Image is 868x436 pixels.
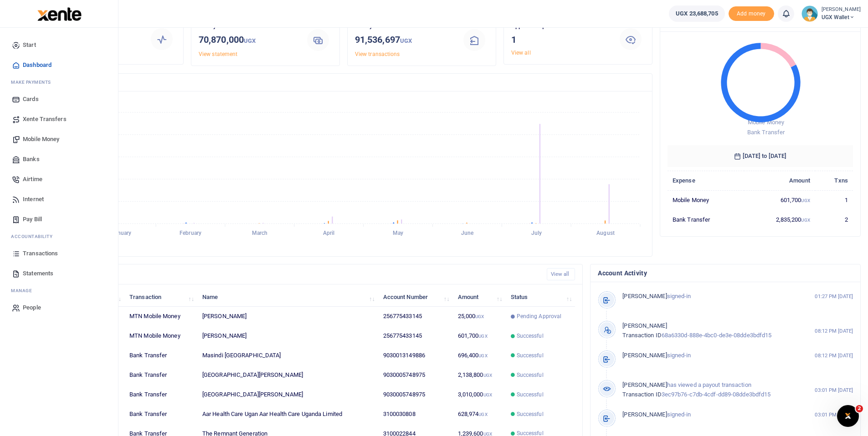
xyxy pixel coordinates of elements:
th: Txns [815,171,853,190]
span: countability [18,233,52,240]
a: Xente Transfers [7,109,111,129]
a: Mobile Money [7,129,111,149]
h6: [DATE] to [DATE] [668,145,853,167]
span: Mobile Money [748,119,784,126]
td: Bank Transfer [124,385,197,405]
small: UGX [478,412,487,417]
td: 628,974 [452,405,505,424]
span: Statements [23,269,53,278]
a: Pay Bill [7,209,111,229]
a: profile-user [PERSON_NAME] UGX Wallet [801,5,861,22]
small: UGX [244,37,256,44]
span: Successful [517,410,544,418]
small: [PERSON_NAME] [822,6,861,14]
td: Bank Transfer [124,365,197,385]
tspan: May [393,230,403,237]
span: Successful [517,371,544,379]
span: ake Payments [15,79,51,86]
span: [PERSON_NAME] [622,411,667,418]
span: Pay Bill [23,215,42,224]
a: logo-small logo-large logo-large [36,10,82,17]
span: Airtime [23,175,42,184]
p: 68a6330d-888e-4bc0-de3e-08dde3bdfd15 [622,321,795,340]
a: View all [547,268,575,280]
small: UGX [475,314,484,319]
th: Expense [668,171,744,190]
small: 03:01 PM [DATE] [815,386,853,394]
p: has viewed a payout transaction 3ec97b76-c7db-4cdf-dd89-08dde3bdfd15 [622,380,795,400]
span: Transaction ID [622,332,661,339]
th: Amount: activate to sort column ascending [452,287,505,307]
a: Add money [729,10,774,16]
small: UGX [400,37,412,44]
a: UGX 23,688,705 [669,5,724,22]
small: 03:01 PM [DATE] [815,411,853,419]
td: MTN Mobile Money [124,307,197,326]
span: Mobile Money [23,135,59,144]
a: Dashboard [7,55,111,75]
span: [PERSON_NAME] [622,381,667,388]
td: 696,400 [452,346,505,365]
td: Bank Transfer [124,346,197,365]
h4: Recent Transactions [42,269,539,279]
td: 601,700 [744,190,815,210]
th: Account Number: activate to sort column ascending [378,287,453,307]
td: Aar Health Care Ugan Aar Health Care Uganda Limited [197,405,378,424]
a: Statements [7,264,111,284]
span: [PERSON_NAME] [622,322,667,329]
th: Status: activate to sort column ascending [505,287,575,307]
span: Successful [517,390,544,399]
th: Amount [744,171,815,190]
span: Add money [729,6,774,21]
h4: Account Activity [598,268,853,278]
small: UGX [478,334,487,339]
h3: 1 [511,33,610,46]
small: UGX [483,373,492,378]
span: Start [23,41,36,50]
td: [GEOGRAPHIC_DATA][PERSON_NAME] [197,385,378,405]
li: M [7,75,111,89]
tspan: April [323,230,335,237]
td: [PERSON_NAME] [197,307,378,326]
a: View all [511,50,531,56]
a: Internet [7,189,111,209]
small: 08:12 PM [DATE] [815,327,853,335]
tspan: February [180,230,201,237]
tspan: June [461,230,474,237]
tspan: March [252,230,268,237]
span: [PERSON_NAME] [622,352,667,359]
tspan: July [531,230,542,237]
span: Banks [23,155,40,164]
a: Start [7,35,111,55]
span: anage [15,287,32,294]
a: View statement [199,51,237,57]
td: 2,835,200 [744,210,815,229]
span: Successful [517,332,544,340]
td: [PERSON_NAME] [197,326,378,346]
span: UGX Wallet [822,13,861,21]
span: Pending Approval [517,312,562,320]
img: logo-large [37,7,82,21]
td: 9030005748975 [378,385,453,405]
h4: Transactions Overview [42,77,645,87]
td: 9030005748975 [378,365,453,385]
iframe: Intercom live chat [837,405,859,427]
span: Transactions [23,249,58,258]
td: [GEOGRAPHIC_DATA][PERSON_NAME] [197,365,378,385]
span: Transaction ID [622,391,661,398]
td: 256775433145 [378,307,453,326]
li: Toup your wallet [729,6,774,21]
p: signed-in [622,351,795,360]
span: 2 [856,405,863,412]
td: Masindi [GEOGRAPHIC_DATA] [197,346,378,365]
span: Internet [23,195,44,204]
tspan: August [596,230,615,237]
small: UGX [801,218,810,223]
li: Wallet ballance [665,5,728,22]
span: Cards [23,95,39,104]
small: UGX [801,198,810,203]
span: Xente Transfers [23,115,67,124]
a: View transactions [355,51,400,57]
h3: 70,870,000 [199,33,297,48]
td: 256775433145 [378,326,453,346]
